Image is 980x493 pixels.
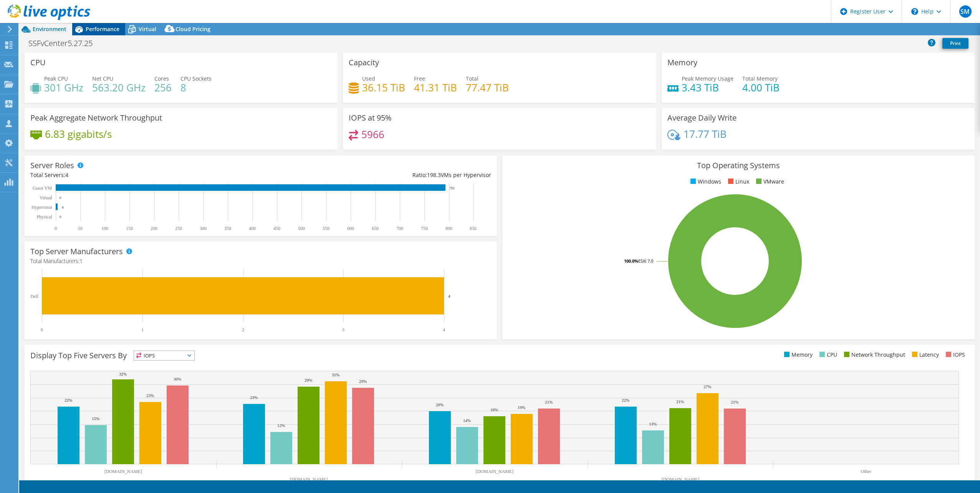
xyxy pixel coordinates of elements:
text: [DOMAIN_NAME] [662,477,700,482]
text: 0 [60,215,61,219]
span: Cores [154,75,169,82]
text: 22% [622,398,629,402]
text: 32% [119,372,127,376]
h3: Average Daily Write [667,114,737,122]
text: 3 [342,327,344,333]
h4: 256 [154,83,172,92]
text: 31% [332,372,339,377]
span: Net CPU [92,75,113,82]
h4: 3.43 TiB [682,83,733,92]
span: Peak Memory Usage [682,75,733,82]
tspan: 100.0% [624,258,638,264]
h3: Peak Aggregate Network Throughput [30,114,162,122]
li: Memory [782,351,813,359]
svg: \n [911,8,918,15]
h4: 5966 [361,130,384,139]
span: Peak CPU [44,75,68,82]
h3: Server Roles [30,161,74,170]
h4: 41.31 TiB [414,83,457,92]
text: 19% [518,405,525,410]
text: 21% [545,400,553,404]
text: 14% [463,418,471,423]
span: Virtual [139,25,156,33]
text: 800 [445,226,452,231]
text: 4 [448,294,450,298]
h3: CPU [30,58,46,67]
text: 18% [490,407,498,412]
text: 50 [78,226,83,231]
text: 4 [443,327,445,333]
text: 23% [250,395,258,400]
text: 450 [273,226,280,231]
text: 350 [224,226,231,231]
text: 2 [242,327,244,333]
text: 23% [146,393,154,398]
h3: Capacity [349,58,379,67]
h3: Top Operating Systems [508,161,969,170]
h4: 4.00 TiB [742,83,780,92]
text: 200 [151,226,157,231]
text: 0 [60,196,61,200]
span: Used [362,75,375,82]
text: 29% [359,379,367,384]
text: 300 [200,226,207,231]
span: 198.3 [427,171,441,179]
text: 250 [175,226,182,231]
h4: 36.15 TiB [362,83,405,92]
div: Ratio: VMs per Hypervisor [261,171,491,179]
text: 13% [649,422,657,426]
text: 21% [731,400,738,404]
span: Cloud Pricing [175,25,210,33]
h3: Memory [667,58,697,67]
text: 21% [676,399,684,404]
text: 12% [277,423,285,428]
h4: Total Manufacturers: [30,257,491,265]
h3: Top Server Manufacturers [30,247,123,256]
h4: 6.83 gigabits/s [45,130,112,138]
h4: 77.47 TiB [466,83,509,92]
h4: 301 GHz [44,83,83,92]
text: 850 [470,226,477,231]
text: 0 [55,226,57,231]
span: CPU Sockets [180,75,212,82]
text: 400 [249,226,256,231]
li: Latency [910,351,939,359]
text: 500 [298,226,305,231]
h4: 563.20 GHz [92,83,146,92]
li: IOPS [944,351,965,359]
div: Total Servers: [30,171,261,179]
text: 27% [704,384,711,389]
span: 1 [79,257,83,265]
span: SM [959,5,972,18]
text: [DOMAIN_NAME] [290,477,328,482]
text: Virtual [40,195,53,200]
li: Windows [689,177,721,186]
li: Linux [726,177,749,186]
li: VMware [754,177,784,186]
text: 29% [305,378,312,382]
h1: SSFvCenter5.27.25 [25,39,104,48]
text: Other [861,469,871,474]
h4: 8 [180,83,212,92]
text: 550 [323,226,329,231]
li: CPU [818,351,837,359]
text: 1 [141,327,144,333]
text: 750 [421,226,428,231]
text: 150 [126,226,133,231]
text: 100 [101,226,108,231]
text: Guest VM [33,185,52,191]
span: Total [466,75,478,82]
span: Environment [33,25,66,33]
text: Physical [36,214,52,220]
tspan: ESXi 7.0 [638,258,653,264]
text: 793 [449,186,455,190]
span: Total Memory [742,75,778,82]
text: Dell [30,294,38,299]
text: 22% [65,398,72,402]
text: 4 [62,205,64,209]
span: 4 [65,171,68,179]
text: 700 [396,226,403,231]
text: 600 [347,226,354,231]
text: 0 [41,327,43,333]
li: Network Throughput [842,351,905,359]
